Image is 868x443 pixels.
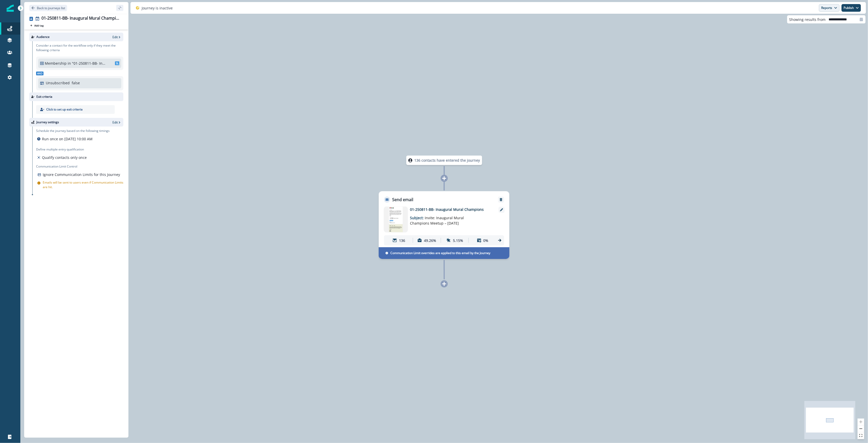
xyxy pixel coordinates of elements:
[112,35,118,39] p: Edit
[36,72,43,75] span: And
[36,94,52,99] p: Exit criteria
[410,212,474,226] p: Subject:
[72,80,80,86] p: false
[36,35,50,39] p: Audience
[392,197,413,203] p: Send email
[410,215,464,226] span: Invite: Inaugural Mural Champions Meetup – [DATE]
[46,80,70,86] p: Unsubscribed
[399,238,405,243] p: 136
[497,198,505,201] button: Remove
[36,129,110,133] p: Schedule the journey based on the following timings
[842,4,861,12] button: Publish
[42,136,93,142] p: Run once on [DATE] 10:00 AM
[819,4,840,12] button: Reports
[858,425,864,432] button: zoom out
[42,155,87,160] p: Qualify contacts only once
[112,120,118,124] p: Edit
[68,61,71,66] p: in
[453,238,463,243] p: 5.15%
[7,5,14,12] img: Inflection
[41,16,121,21] div: 01-250811-BB- Inaugural Mural Champions
[72,61,106,66] p: "01-250811-BB- Inaugural Mural Champions - Audience List"
[112,120,121,124] button: Edit
[415,158,480,163] p: 136 contacts have entered the journey
[789,17,826,22] p: Showing results from
[37,6,65,10] p: Back to journeys list
[142,5,173,11] p: Journey is inactive
[395,156,493,165] div: 136 contacts have entered the journey
[43,172,120,177] p: Ignore Communication Limits for this Journey
[45,61,67,66] p: Membership
[29,23,45,27] button: Add tag
[410,207,491,212] p: 01-250811-BB- Inaugural Mural Champions
[116,5,123,11] button: sidebar collapse toggle
[43,180,123,189] p: Emails will be sent to users even if Communication Limits are hit.
[384,207,408,232] img: email asset unavailable
[379,191,509,259] div: Send emailRemoveemail asset unavailable01-250811-BB- Inaugural Mural ChampionsSubject: Invite: In...
[390,251,490,255] p: Communication Limit overrides are applied to this email by the Journey
[424,238,436,243] p: 49.26%
[112,35,121,39] button: Edit
[36,43,123,52] p: Consider a contact for the workflow only if they meet the following criteria
[483,238,489,243] p: 0%
[36,120,59,124] p: Journey settings
[46,107,83,112] p: Click to set up exit criteria
[115,61,120,65] span: SL
[34,24,43,27] p: Add tag
[858,432,864,439] button: fit view
[29,5,67,11] button: Go back
[36,164,123,169] p: Communication Limit Control
[36,147,88,152] p: Define multiple entry qualification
